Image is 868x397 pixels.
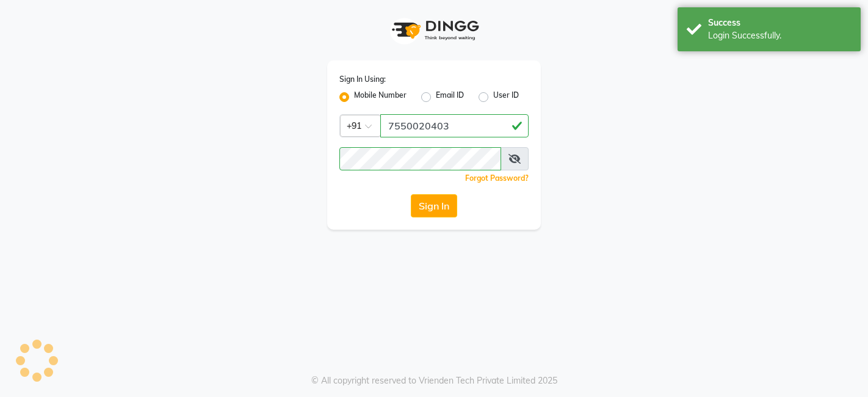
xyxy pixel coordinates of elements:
[411,194,457,217] button: Sign In
[708,16,852,29] div: Success
[436,90,464,104] label: Email ID
[339,147,501,170] input: Username
[354,90,407,104] label: Mobile Number
[493,90,519,104] label: User ID
[465,173,529,183] a: Forgot Password?
[339,74,386,85] label: Sign In Using:
[385,12,483,48] img: logo1.svg
[380,114,529,137] input: Username
[708,29,852,42] div: Login Successfully.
